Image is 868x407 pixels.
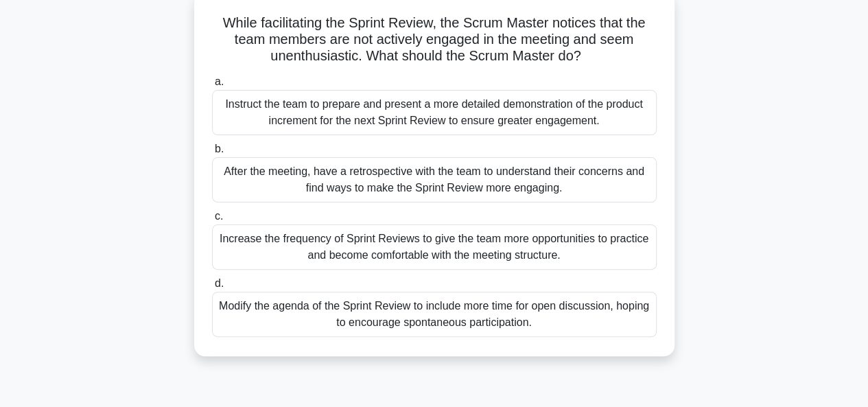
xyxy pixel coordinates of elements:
[215,277,224,289] span: d.
[215,75,224,87] span: a.
[212,90,657,135] div: Instruct the team to prepare and present a more detailed demonstration of the product increment f...
[215,210,223,222] span: c.
[215,143,224,154] span: b.
[212,157,657,202] div: After the meeting, have a retrospective with the team to understand their concerns and find ways ...
[211,14,658,65] h5: While facilitating the Sprint Review, the Scrum Master notices that the team members are not acti...
[212,292,657,337] div: Modify the agenda of the Sprint Review to include more time for open discussion, hoping to encour...
[212,224,657,270] div: Increase the frequency of Sprint Reviews to give the team more opportunities to practice and beco...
